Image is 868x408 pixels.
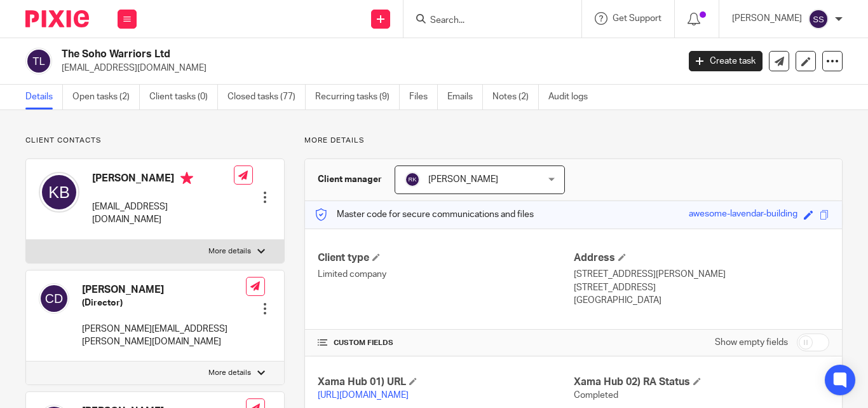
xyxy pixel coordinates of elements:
a: Recurring tasks (9) [315,85,400,109]
p: [EMAIL_ADDRESS][DOMAIN_NAME] [62,62,670,74]
span: Completed [574,391,618,400]
p: Client contacts [25,136,285,146]
p: [EMAIL_ADDRESS][DOMAIN_NAME] [92,200,234,227]
img: svg%3E [39,283,69,314]
div: awesome-lavendar-building [689,208,797,222]
h2: The Soho Warriors Ltd [62,48,548,61]
h3: Client manager [318,173,382,186]
p: [PERSON_NAME][EMAIL_ADDRESS][PERSON_NAME][DOMAIN_NAME] [82,323,246,349]
p: [GEOGRAPHIC_DATA] [574,294,829,307]
img: svg%3E [405,172,420,187]
p: More details [304,136,843,146]
img: svg%3E [808,9,829,29]
a: Emails [447,85,483,109]
a: Open tasks (2) [72,85,140,109]
p: More details [208,246,251,257]
span: [PERSON_NAME] [428,175,498,184]
h4: [PERSON_NAME] [92,172,234,188]
a: Details [25,85,63,109]
span: Get Support [613,14,661,23]
a: Create task [689,51,763,71]
h4: Xama Hub 01) URL [318,376,573,389]
h4: Xama Hub 02) RA Status [574,376,829,389]
p: [PERSON_NAME] [732,12,802,25]
a: Client tasks (0) [149,85,218,109]
a: Notes (2) [492,85,539,109]
h4: CUSTOM FIELDS [318,338,573,348]
p: Limited company [318,268,573,281]
h4: Client type [318,251,573,265]
img: svg%3E [25,48,52,74]
a: Audit logs [548,85,597,109]
h4: Address [574,251,829,265]
img: Pixie [25,10,89,27]
p: Master code for secure communications and files [315,208,534,221]
p: More details [208,368,251,378]
i: Primary [180,172,193,185]
input: Search [429,15,543,27]
a: Closed tasks (77) [227,85,306,109]
a: [URL][DOMAIN_NAME] [318,391,409,400]
img: svg%3E [39,172,79,213]
h5: (Director) [82,297,246,309]
label: Show empty fields [715,336,788,349]
p: [STREET_ADDRESS] [574,281,829,294]
p: [STREET_ADDRESS][PERSON_NAME] [574,268,829,281]
h4: [PERSON_NAME] [82,283,246,297]
a: Files [409,85,438,109]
